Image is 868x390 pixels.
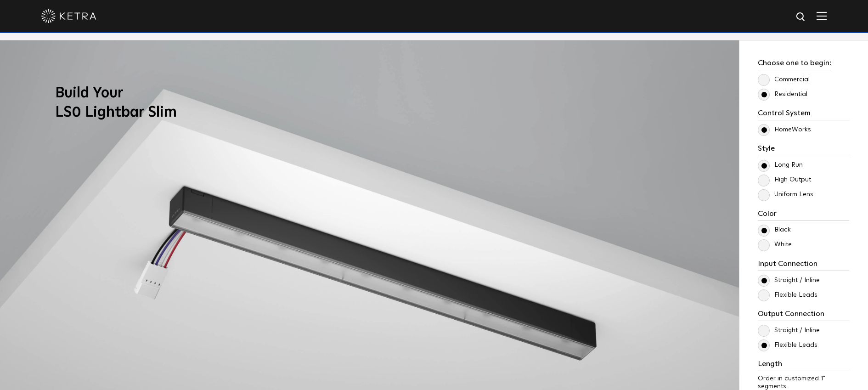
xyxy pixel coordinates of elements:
[758,260,849,271] h3: Input Connection
[758,360,849,371] h3: Length
[758,209,849,221] h3: Color
[758,310,849,321] h3: Output Connection
[758,341,817,349] label: Flexible Leads
[758,327,820,334] label: Straight / Inline
[758,241,792,249] label: White
[758,144,849,156] h3: Style
[758,277,820,284] label: Straight / Inline
[758,76,810,84] label: Commercial
[758,161,803,169] label: Long Run
[817,11,827,20] img: Hamburger%20Nav.svg
[758,291,817,299] label: Flexible Leads
[758,126,811,134] label: HomeWorks
[758,90,807,98] label: Residential
[758,375,825,390] span: Order in customized 1" segments.
[758,226,791,234] label: Black
[758,191,813,198] label: Uniform Lens
[758,176,811,184] label: High Output
[795,11,807,23] img: search icon
[758,109,849,120] h3: Control System
[41,9,96,23] img: ketra-logo-2019-white
[758,59,831,70] h3: Choose one to begin:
